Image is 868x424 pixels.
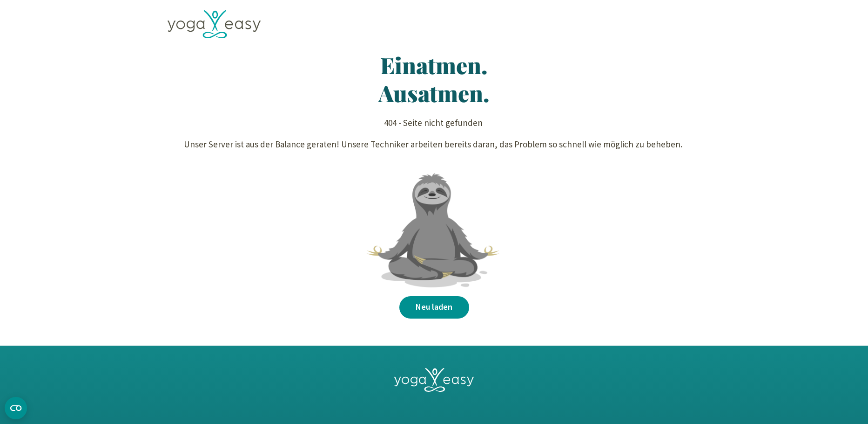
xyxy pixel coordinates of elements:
div: 404 - Seite nicht gefunden [184,116,682,130]
img: 404 [359,167,510,293]
div: Unser Server ist aus der Balance geraten! Unsere Techniker arbeiten bereits daran, das Problem so... [184,138,682,151]
a: Neu laden [399,296,469,319]
span: Einatmen. [380,50,488,80]
button: CMP-Widget öffnen [5,397,27,419]
span: Ausatmen. [378,78,490,108]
